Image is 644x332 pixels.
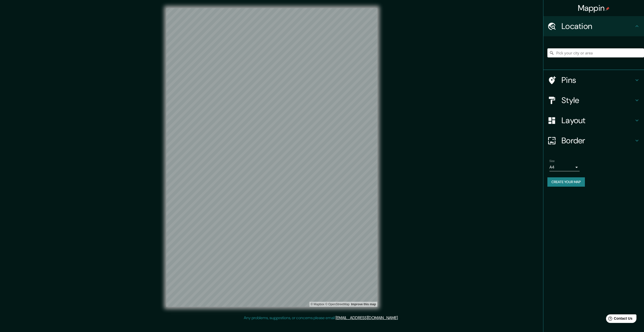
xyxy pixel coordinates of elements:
[543,110,644,130] div: Layout
[244,315,398,321] p: Any problems, suggestions, or concerns please email .
[561,136,634,146] h4: Border
[325,303,350,306] a: OpenStreetMap
[543,90,644,110] div: Style
[543,70,644,90] div: Pins
[336,315,398,320] a: [EMAIL_ADDRESS][DOMAIN_NAME]
[547,48,644,57] input: Pick your city or area
[549,159,555,163] label: Size
[578,3,610,13] h4: Mappin
[399,315,400,321] div: .
[561,21,634,31] h4: Location
[561,75,634,85] h4: Pins
[166,8,377,307] canvas: Map
[543,130,644,151] div: Border
[398,315,399,321] div: .
[351,303,376,306] a: Map feedback
[311,303,325,306] a: Mapbox
[561,115,634,125] h4: Layout
[561,95,634,105] h4: Style
[606,7,610,11] img: pin-icon.png
[543,16,644,36] div: Location
[549,163,580,171] div: A4
[599,312,638,326] iframe: Help widget launcher
[547,177,585,187] button: Create your map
